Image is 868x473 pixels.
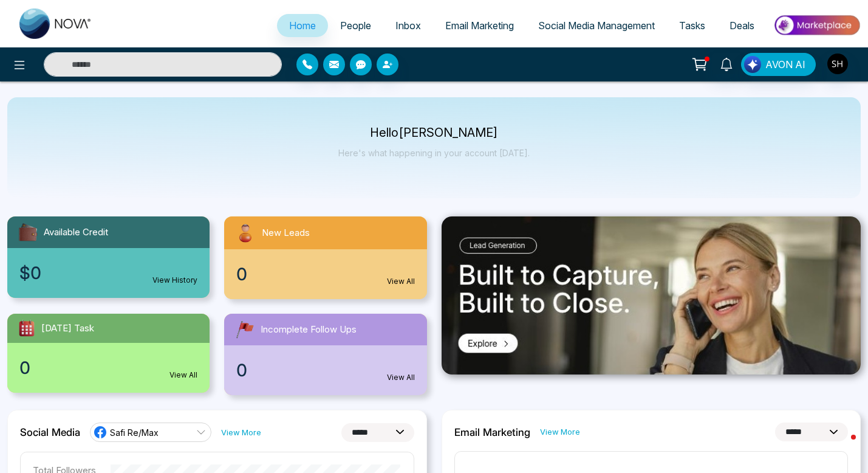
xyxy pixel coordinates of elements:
img: todayTask.svg [17,319,36,338]
img: newLeads.svg [234,221,257,244]
img: availableCredit.svg [17,221,39,243]
span: Available Credit [44,226,108,240]
iframe: Intercom live chat [827,432,856,461]
img: User Avatar [827,54,848,74]
button: AVON AI [741,53,816,76]
a: View More [221,427,261,438]
span: Social Media Management [538,19,655,32]
a: View More [540,426,580,438]
a: New Leads0View All [217,216,434,299]
h2: Email Marketing [454,426,530,438]
a: Tasks [667,14,717,37]
img: Lead Flow [744,56,761,73]
span: 0 [236,261,247,287]
span: Safi Re/Max [110,427,159,438]
span: Incomplete Follow Ups [261,323,357,337]
a: View All [387,276,415,287]
a: Email Marketing [433,14,526,37]
a: Incomplete Follow Ups0View All [217,314,434,395]
h2: Social Media [20,426,80,438]
span: Tasks [679,19,705,32]
img: . [442,216,861,375]
img: Market-place.gif [773,12,861,39]
img: Nova CRM Logo [19,9,92,39]
a: View All [387,372,415,383]
span: 0 [236,357,247,383]
span: Home [289,19,316,32]
span: Inbox [395,19,421,32]
a: Deals [717,14,767,37]
a: View History [152,275,197,286]
img: followUps.svg [234,319,256,340]
span: [DATE] Task [41,322,94,336]
span: $0 [19,260,41,286]
a: Inbox [383,14,433,37]
span: AVON AI [765,57,805,72]
a: Home [277,14,328,37]
span: Email Marketing [445,19,514,32]
p: Hello [PERSON_NAME] [338,128,530,138]
p: Here's what happening in your account [DATE]. [338,148,530,158]
span: People [340,19,371,32]
span: 0 [19,355,30,381]
a: View All [169,370,197,381]
span: New Leads [262,226,310,240]
span: Deals [730,19,754,32]
a: Social Media Management [526,14,667,37]
a: People [328,14,383,37]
